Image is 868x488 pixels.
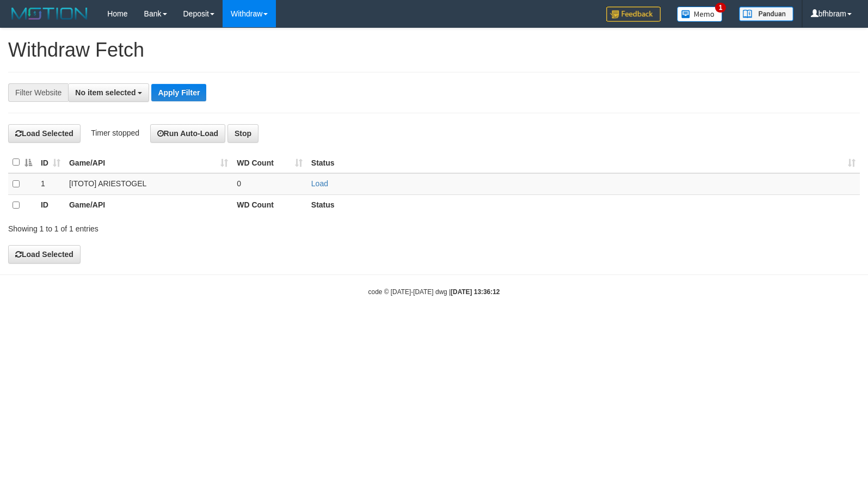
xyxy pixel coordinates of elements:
[36,173,65,195] td: 1
[232,152,307,173] th: WD Count: activate to sort column ascending
[8,39,860,61] h1: Withdraw Fetch
[68,83,149,102] button: No item selected
[8,5,91,22] img: MOTION_logo.png
[739,7,793,21] img: panduan.png
[307,152,860,173] th: Status: activate to sort column ascending
[36,152,65,173] th: ID: activate to sort column ascending
[8,83,68,102] div: Filter Website
[237,179,241,188] span: 0
[8,245,81,264] button: Load Selected
[368,288,500,296] small: code © [DATE]-[DATE] dwg |
[227,124,258,143] button: Stop
[307,194,860,216] th: Status
[606,7,661,22] img: Feedback.jpg
[311,179,328,188] a: Load
[65,152,232,173] th: Game/API: activate to sort column ascending
[451,288,500,296] strong: [DATE] 13:36:12
[91,129,139,137] span: Timer stopped
[151,84,206,101] button: Apply Filter
[150,124,226,143] button: Run Auto-Load
[8,219,354,234] div: Showing 1 to 1 of 1 entries
[36,194,65,216] th: ID
[715,3,727,13] span: 1
[677,7,723,22] img: Button%20Memo.svg
[232,194,307,216] th: WD Count
[75,88,136,97] span: No item selected
[8,124,81,143] button: Load Selected
[65,194,232,216] th: Game/API
[65,173,232,195] td: [ITOTO] ARIESTOGEL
